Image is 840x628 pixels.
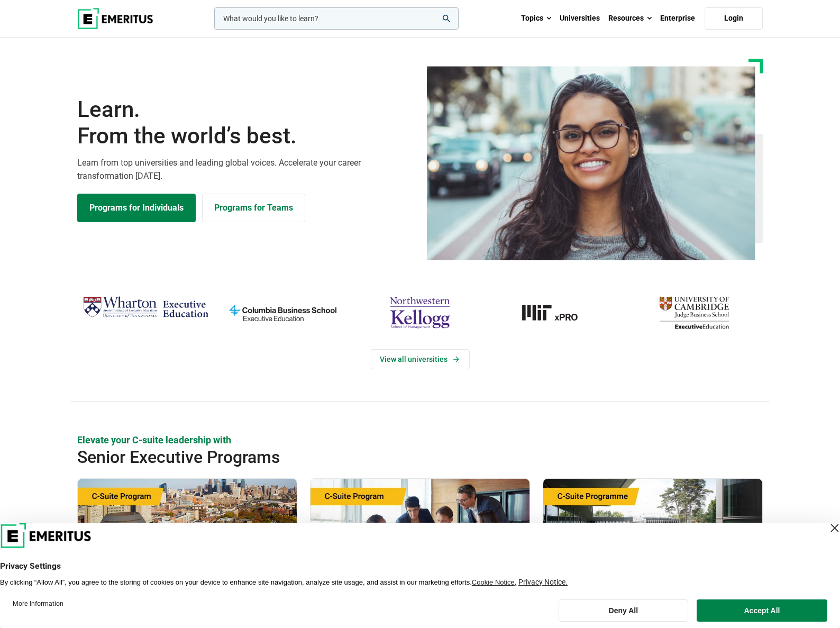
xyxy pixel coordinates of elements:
img: Global C-Suite Program | Online Leadership Course [78,479,297,585]
a: Explore for Business [202,194,305,222]
h1: Learn. [77,96,414,150]
img: columbia-business-school [220,292,346,333]
p: Elevate your C-suite leadership with [77,433,763,447]
a: Explore Programs [77,194,196,222]
img: MIT xPRO [494,292,620,333]
img: northwestern-kellogg [357,292,483,333]
img: Chief Financial Officer Program | Online Finance Course [311,479,529,585]
a: Login [705,7,763,30]
img: Chief Strategy Officer (CSO) Programme | Online Leadership Course [543,479,762,585]
a: View Universities [371,349,470,369]
img: Learn from the world's best [427,66,755,260]
a: MIT-xPRO [494,292,620,333]
img: Wharton Executive Education [83,292,209,323]
img: cambridge-judge-business-school [631,292,757,333]
p: Learn from top universities and leading global voices. Accelerate your career transformation [DATE]. [77,156,414,183]
span: From the world’s best. [77,123,414,149]
input: woocommerce-product-search-field-0 [214,7,459,30]
h2: Senior Executive Programs [77,447,694,468]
